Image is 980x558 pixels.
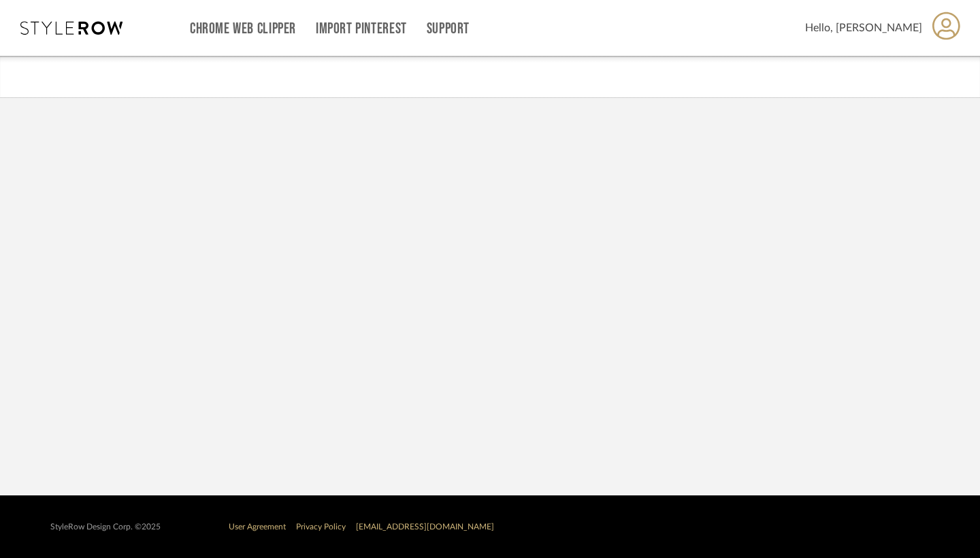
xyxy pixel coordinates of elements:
a: Chrome Web Clipper [190,23,296,35]
div: StyleRow Design Corp. ©2025 [50,522,161,532]
a: Support [427,23,470,35]
a: Privacy Policy [296,523,346,531]
span: Hello, [PERSON_NAME] [805,20,922,36]
a: Import Pinterest [316,23,407,35]
a: User Agreement [229,523,286,531]
a: [EMAIL_ADDRESS][DOMAIN_NAME] [356,523,494,531]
